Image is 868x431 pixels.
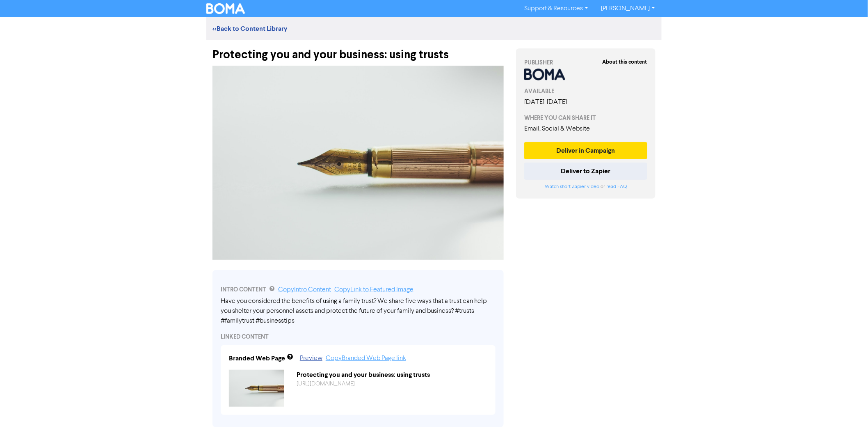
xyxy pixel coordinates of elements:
[827,392,868,431] iframe: Chat Widget
[326,355,406,362] a: Copy Branded Web Page link
[524,58,647,67] div: PUBLISHER
[300,355,322,362] a: Preview
[606,184,627,189] a: read FAQ
[290,380,493,388] div: https://public2.bomamarketing.com/cp/6bbsc7B2HXXkxw81JL9aug?sa=b2xgtoF0
[212,40,504,62] div: Protecting you and your business: using trusts
[297,381,355,387] a: [URL][DOMAIN_NAME]
[221,296,496,326] div: Have you considered the benefits of using a family trust? We share five ways that a trust can hel...
[221,332,496,341] div: LINKED CONTENT
[524,114,647,122] div: WHERE YOU CAN SHARE IT
[229,353,285,363] div: Branded Web Page
[524,163,647,180] button: Deliver to Zapier
[524,97,647,107] div: [DATE] - [DATE]
[524,183,647,190] div: or
[595,2,662,15] a: [PERSON_NAME]
[602,59,647,65] strong: About this content
[524,124,647,134] div: Email, Social & Website
[524,142,647,159] button: Deliver in Campaign
[290,370,493,380] div: Protecting you and your business: using trusts
[334,287,413,293] a: Copy Link to Featured Image
[518,2,595,15] a: Support & Resources
[278,287,331,293] a: Copy Intro Content
[524,87,647,96] div: AVAILABLE
[206,3,245,14] img: BOMA Logo
[212,25,287,33] a: <<Back to Content Library
[221,285,496,295] div: INTRO CONTENT
[545,184,599,189] a: Watch short Zapier video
